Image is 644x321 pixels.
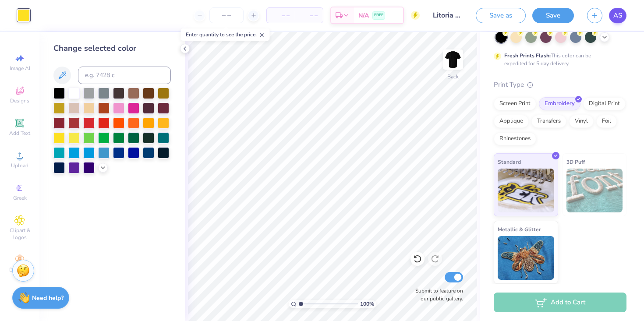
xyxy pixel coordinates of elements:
[9,266,30,273] span: Decorate
[539,97,580,110] div: Embroidery
[426,7,469,24] input: Untitled Design
[181,28,270,41] div: Enter quantity to see the price.
[494,80,626,90] div: Print Type
[498,169,554,212] img: Standard
[11,162,28,169] span: Upload
[476,8,526,23] button: Save as
[410,287,463,303] label: Submit to feature on our public gallery.
[360,300,374,308] span: 100 %
[531,115,566,128] div: Transfers
[444,51,462,68] img: Back
[9,130,30,137] span: Add Text
[272,11,290,20] span: – –
[613,11,622,21] span: AS
[596,115,617,128] div: Foil
[566,157,585,166] span: 3D Puff
[494,115,529,128] div: Applique
[532,8,574,23] button: Save
[53,42,171,54] div: Change selected color
[78,67,171,84] input: e.g. 7428 c
[498,225,541,234] span: Metallic & Glitter
[10,97,29,104] span: Designs
[4,227,35,241] span: Clipart & logos
[504,52,612,67] div: This color can be expedited for 5 day delivery.
[374,12,383,18] span: FREE
[13,194,27,201] span: Greek
[32,294,64,302] strong: Need help?
[583,97,626,110] div: Digital Print
[498,157,521,166] span: Standard
[504,52,551,59] strong: Fresh Prints Flash:
[566,169,623,212] img: 3D Puff
[447,73,459,81] div: Back
[358,11,369,20] span: N/A
[300,11,318,20] span: – –
[569,115,594,128] div: Vinyl
[498,236,554,280] img: Metallic & Glitter
[494,97,536,110] div: Screen Print
[494,132,536,145] div: Rhinestones
[10,65,30,72] span: Image AI
[609,8,626,23] a: AS
[209,7,244,23] input: – –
